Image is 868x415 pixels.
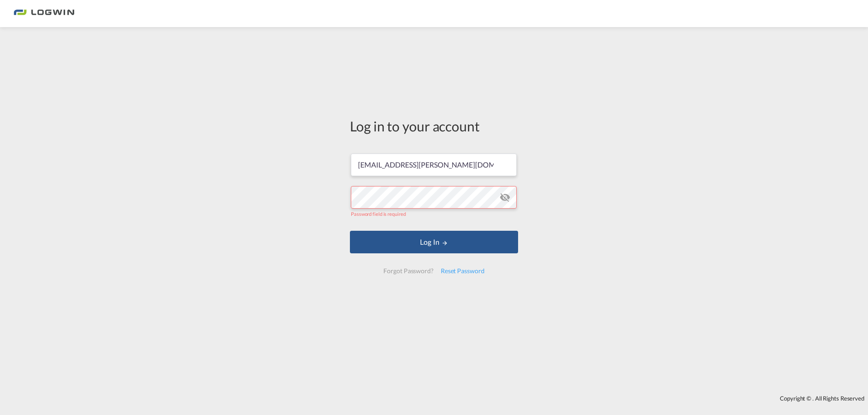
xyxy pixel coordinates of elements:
input: Enter email/phone number [351,154,517,176]
div: Reset Password [437,263,488,279]
button: LOGIN [350,231,518,253]
span: Password field is required [351,211,406,217]
md-icon: icon-eye-off [500,192,510,203]
div: Forgot Password? [380,263,437,279]
div: Log in to your account [350,117,518,135]
img: bc73a0e0d8c111efacd525e4c8ad7d32.png [14,4,75,24]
